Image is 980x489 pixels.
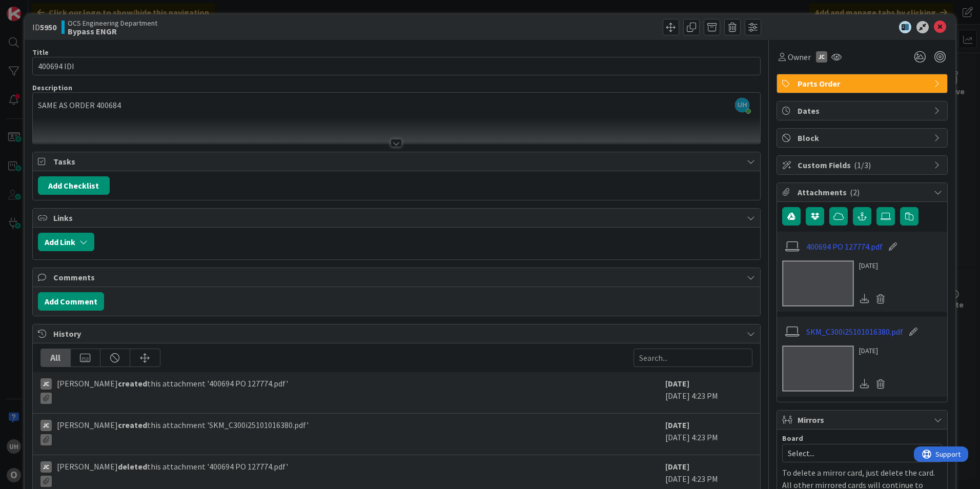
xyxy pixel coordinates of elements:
[782,435,803,442] span: Board
[53,155,742,168] span: Tasks
[798,105,929,117] span: Dates
[22,2,47,14] span: Support
[788,446,919,460] span: Select...
[32,83,72,92] span: Description
[859,345,889,356] div: [DATE]
[38,99,755,111] p: SAME AS ORDER 400684
[859,377,870,391] div: Download
[798,186,929,198] span: Attachments
[57,460,288,487] span: [PERSON_NAME] this attachment '400694 PO 127774.pdf'
[57,377,288,404] span: [PERSON_NAME] this attachment '400694 PO 127774.pdf'
[850,187,860,197] span: ( 2 )
[38,176,110,195] button: Add Checklist
[41,349,71,366] div: All
[118,420,147,430] b: created
[788,51,811,63] span: Owner
[57,419,309,445] span: [PERSON_NAME] this attachment 'SKM_C300i25101016380.pdf'
[40,378,52,390] div: JC
[40,461,52,473] div: JC
[854,160,871,170] span: ( 1/3 )
[735,98,749,112] span: UH
[665,377,752,408] div: [DATE] 4:23 PM
[118,461,147,472] b: deleted
[32,21,56,33] span: ID
[38,292,104,311] button: Add Comment
[798,159,929,171] span: Custom Fields
[665,378,689,389] b: [DATE]
[859,260,889,271] div: [DATE]
[816,51,827,63] div: JC
[859,292,870,305] div: Download
[38,233,94,251] button: Add Link
[53,271,742,283] span: Comments
[798,77,929,90] span: Parts Order
[634,349,752,367] input: Search...
[798,132,929,144] span: Block
[665,419,752,450] div: [DATE] 4:23 PM
[665,461,689,472] b: [DATE]
[118,378,147,389] b: created
[53,212,742,224] span: Links
[68,27,157,35] b: Bypass ENGR
[32,48,49,57] label: Title
[798,414,929,426] span: Mirrors
[53,328,742,340] span: History
[665,420,689,430] b: [DATE]
[40,22,56,32] b: 5950
[40,420,52,431] div: JC
[32,57,761,75] input: type card name here...
[806,240,883,253] a: 400694 PO 127774.pdf
[68,19,157,27] span: OCS Engineering Department
[806,325,903,338] a: SKM_C300i25101016380.pdf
